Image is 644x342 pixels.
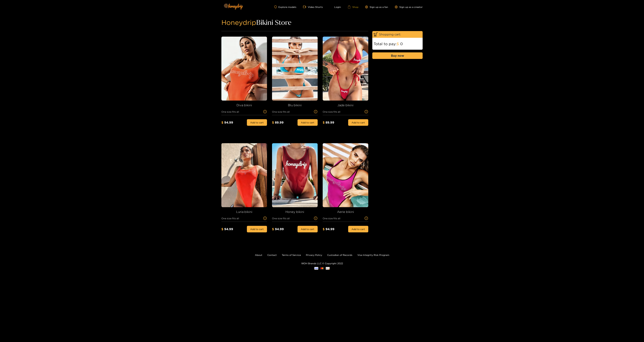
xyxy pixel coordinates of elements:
span: One size fits all [221,110,263,114]
button: Add to cart [247,226,267,232]
div: 94.99 [323,227,343,231]
img: store [323,143,371,207]
h3: Blu bikini [272,103,318,107]
h3: Aerie bikini [323,210,368,214]
span: One size fits all [323,216,364,220]
span: Honeydrip [221,19,256,26]
div: 89.99 [323,121,343,124]
img: store [272,37,320,101]
span: info-circle [364,110,368,113]
span: info-circle [364,217,368,220]
img: store [272,143,320,207]
button: Add to cart [298,226,318,232]
div: 94.99 [272,227,292,231]
span: Shopping cart: [379,32,421,36]
div: Total to pay: 0 [372,42,423,46]
div: 94.99 [221,227,241,231]
h3: Jade bikini [323,103,368,107]
span: One size fits all [221,216,263,220]
h3: Honey bikini [272,210,318,214]
button: Buy now [372,52,423,59]
span: $ [221,121,223,124]
button: Add to cart [298,119,318,126]
span: $ [397,42,399,46]
a: Explore models [274,6,296,8]
span: info-circle [263,110,267,113]
span: info-circle [263,217,267,220]
span: One size fits all [272,110,314,114]
img: store [323,37,371,101]
a: Custodian of Records [327,254,352,256]
span: One size fits all [323,110,364,114]
span: $ [323,227,325,231]
h3: Luria bikini [221,210,267,214]
div: 89.99 [272,121,292,124]
span: video-camera [303,5,308,8]
div: 94.99 [221,121,241,124]
span: $ [221,227,223,231]
a: Terms of Service [282,254,301,256]
span: info-circle [314,110,318,113]
a: Privacy Policy [306,254,322,256]
span: info-circle [314,217,318,220]
button: Add to cart [348,119,368,126]
button: Add to cart [348,226,368,232]
span: $ [272,227,274,231]
span: One size fits all [272,216,314,220]
a: Login [330,5,341,8]
span: $ [323,121,325,124]
img: store [221,143,269,207]
a: Contact [267,254,277,256]
a: Sign up as a fan [365,6,388,8]
a: Shop [348,5,358,8]
span: $ [272,121,274,124]
h1: Bikini Store [221,20,423,24]
a: Video Shorts [303,5,323,8]
h3: Diva bikini [221,103,267,107]
a: Visa Integrity Risk Program [357,254,389,256]
a: Sign up as a creator [395,6,423,8]
a: About [255,254,262,256]
button: Add to cart [247,119,267,126]
img: store [221,37,269,101]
